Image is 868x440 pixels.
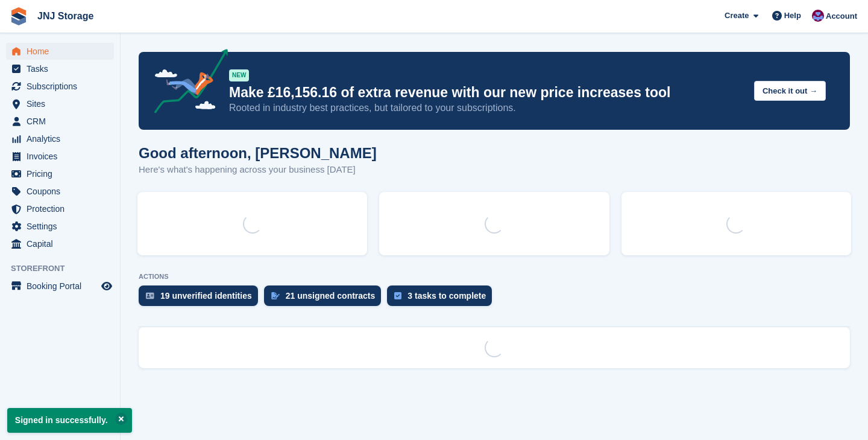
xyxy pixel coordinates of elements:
div: NEW [229,69,249,81]
h1: Good afternoon, [PERSON_NAME] [139,145,377,161]
span: Storefront [11,263,120,275]
a: menu [6,43,114,60]
span: Sites [27,95,99,112]
span: Settings [27,218,99,235]
span: Help [784,10,801,22]
span: Account [826,10,857,22]
span: Invoices [27,148,99,165]
span: Subscriptions [27,78,99,95]
a: menu [6,183,114,200]
a: menu [6,218,114,235]
a: menu [6,78,114,95]
a: menu [6,165,114,182]
a: menu [6,95,114,112]
a: menu [6,60,114,77]
span: Coupons [27,183,99,200]
span: Protection [27,200,99,217]
div: 19 unverified identities [160,291,252,301]
span: Tasks [27,60,99,77]
a: menu [6,113,114,130]
a: menu [6,278,114,295]
span: Analytics [27,130,99,147]
p: Rooted in industry best practices, but tailored to your subscriptions. [229,101,744,115]
p: ACTIONS [139,273,850,281]
a: 19 unverified identities [139,285,264,312]
span: CRM [27,113,99,130]
button: Check it out → [754,81,826,101]
a: menu [6,200,114,217]
a: 21 unsigned contracts [264,285,388,312]
img: task-75834270c22a3079a89374b754ae025e5fb1db73e45f91037f5363f120a921f8.svg [394,292,401,299]
a: menu [6,130,114,147]
div: 21 unsigned contracts [286,291,376,301]
span: Pricing [27,165,99,182]
div: 3 tasks to complete [407,291,486,301]
span: Home [27,43,99,60]
a: menu [6,235,114,252]
a: menu [6,148,114,165]
img: stora-icon-8386f47178a22dfd0bd8f6a31ec36ba5ce8667c1dd55bd0f319d3a0aa187defe.svg [10,7,28,25]
span: Create [725,10,749,22]
img: contract_signature_icon-13c848040528278c33f63329250d36e43548de30e8caae1d1a13099fd9432cc5.svg [271,292,280,299]
a: JNJ Storage [33,6,98,26]
p: Make £16,156.16 of extra revenue with our new price increases tool [229,84,744,101]
img: price-adjustments-announcement-icon-8257ccfd72463d97f412b2fc003d46551f7dbcb40ab6d574587a9cd5c0d94... [144,49,228,118]
span: Capital [27,235,99,252]
a: Preview store [99,279,114,293]
p: Here's what's happening across your business [DATE] [139,163,377,177]
p: Signed in successfully. [7,408,132,433]
a: 3 tasks to complete [387,285,498,312]
span: Booking Portal [27,278,99,295]
img: verify_identity-adf6edd0f0f0b5bbfe63781bf79b02c33cf7c696d77639b501bdc392416b5a36.svg [146,292,154,299]
img: Jonathan Scrase [812,10,824,22]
